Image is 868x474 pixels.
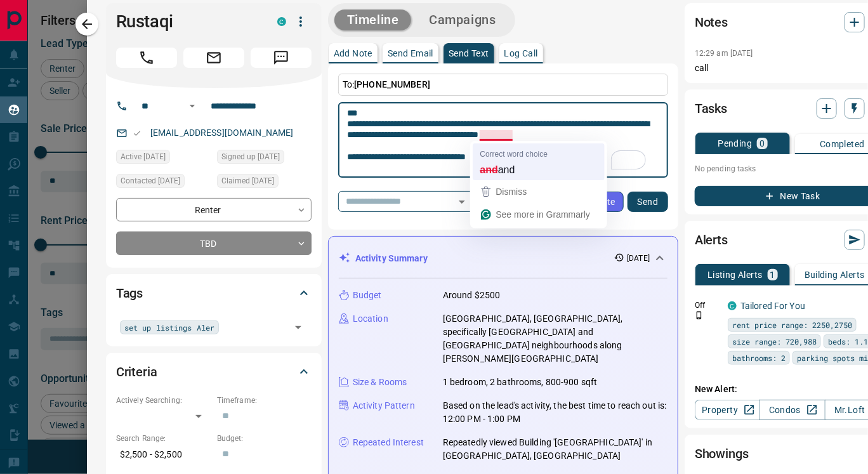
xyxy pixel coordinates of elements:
span: Call [116,48,177,68]
a: Condos [760,400,825,420]
p: To: [338,74,668,96]
div: Sat Oct 11 2025 [116,150,211,168]
span: Message [251,48,312,68]
p: Search Range: [116,433,211,444]
button: Open [289,319,307,336]
div: Criteria [116,357,312,387]
p: Timeframe: [217,395,312,406]
span: Claimed [DATE] [221,174,274,187]
a: [EMAIL_ADDRESS][DOMAIN_NAME] [150,128,294,138]
p: [GEOGRAPHIC_DATA], [GEOGRAPHIC_DATA], specifically [GEOGRAPHIC_DATA] and [GEOGRAPHIC_DATA] neighb... [443,312,667,365]
svg: Push Notification Only [695,311,704,320]
span: rent price range: 2250,2750 [732,319,852,331]
div: Sun Oct 12 2025 [116,174,211,192]
div: Renter [116,198,312,221]
a: Tailored For You [740,301,805,311]
button: Open [185,98,200,114]
h2: Tasks [695,98,727,119]
p: Around $2500 [443,289,501,302]
p: Add Note [334,49,372,58]
p: Activity Summary [355,252,428,265]
span: Email [183,48,244,68]
p: Pending [718,139,753,148]
p: Actively Searching: [116,395,211,406]
span: Active [DATE] [121,150,166,163]
div: Sun Oct 12 2025 [217,174,312,192]
button: Send [628,192,668,212]
div: condos.ca [728,301,737,310]
h2: Alerts [695,230,728,250]
h2: Notes [695,12,728,32]
textarea: To enrich screen reader interactions, please activate Accessibility in Grammarly extension settings [347,108,659,173]
p: 0 [760,139,765,148]
p: 1 bedroom, 2 bathrooms, 800-900 sqft [443,376,598,389]
p: Off [695,300,720,311]
p: Completed [820,140,865,148]
div: Activity Summary[DATE] [339,247,667,270]
span: Signed up [DATE] [221,150,280,163]
button: Timeline [334,10,412,30]
span: size range: 720,988 [732,335,817,348]
p: Building Alerts [805,270,865,279]
p: Log Call [504,49,538,58]
p: Based on the lead's activity, the best time to reach out is: 12:00 PM - 1:00 PM [443,399,667,426]
p: 12:29 am [DATE] [695,49,753,58]
span: set up listings Aler [124,321,214,334]
h2: Criteria [116,362,157,382]
h1: Rustaqi [116,11,258,32]
p: Size & Rooms [353,376,407,389]
p: Repeatedly viewed Building '[GEOGRAPHIC_DATA]' in [GEOGRAPHIC_DATA], [GEOGRAPHIC_DATA] [443,436,667,463]
span: Contacted [DATE] [121,174,180,187]
button: Open [453,193,471,211]
span: [PHONE_NUMBER] [354,79,430,89]
span: bathrooms: 2 [732,352,786,364]
p: Send Email [388,49,433,58]
h2: Tags [116,283,143,303]
p: Listing Alerts [707,270,763,279]
p: Send Text [449,49,489,58]
svg: Email Valid [133,129,141,138]
div: condos.ca [277,17,286,26]
a: Property [695,400,760,420]
p: Budget: [217,433,312,444]
div: Tags [116,278,312,308]
p: Budget [353,289,382,302]
p: Activity Pattern [353,399,415,412]
button: Campaigns [416,10,508,30]
p: Location [353,312,388,326]
div: TBD [116,232,312,255]
p: Repeated Interest [353,436,424,449]
p: 1 [770,270,775,279]
p: [DATE] [627,253,650,264]
div: Mon Jan 08 2024 [217,150,312,168]
h2: Showings [695,444,749,464]
p: $2,500 - $2,500 [116,444,211,465]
